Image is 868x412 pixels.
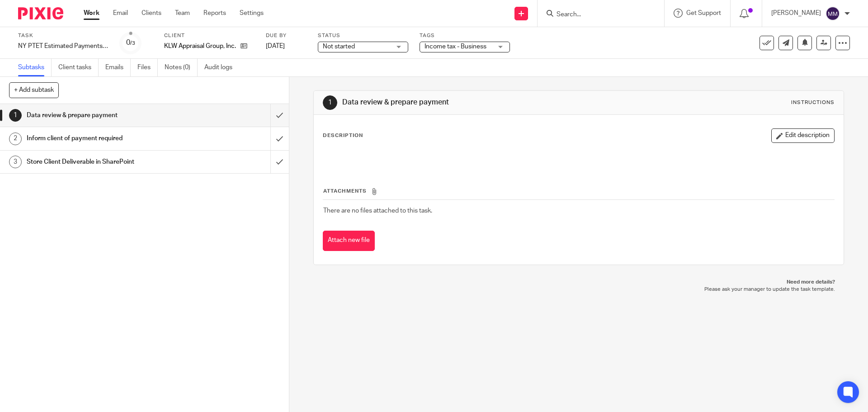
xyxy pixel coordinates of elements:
[420,32,510,39] label: Tags
[771,9,821,18] p: [PERSON_NAME]
[686,10,721,16] span: Get Support
[142,9,161,18] a: Clients
[322,286,835,293] p: Please ask your manager to update the task template.
[18,42,108,51] div: NY PTET Estimated Payments - KLW Municipal
[84,9,99,18] a: Work
[164,32,255,39] label: Client
[323,132,363,139] p: Description
[323,208,432,214] span: There are no files attached to this task.
[323,231,375,251] button: Attach new file
[323,189,367,194] span: Attachments
[9,82,59,98] button: + Add subtask
[342,98,598,107] h1: Data review & prepare payment
[113,9,128,18] a: Email
[771,128,835,143] button: Edit description
[165,59,198,76] a: Notes (0)
[18,7,63,19] img: Pixie
[137,59,158,76] a: Files
[27,132,183,145] h1: Inform client of payment required
[204,59,239,76] a: Audit logs
[27,155,183,169] h1: Store Client Deliverable in SharePoint
[130,41,135,46] small: /3
[164,42,236,51] p: KLW Appraisal Group, Inc.
[126,38,135,48] div: 0
[323,43,355,50] span: Not started
[105,59,131,76] a: Emails
[556,11,637,19] input: Search
[318,32,408,39] label: Status
[9,109,22,122] div: 1
[9,156,22,168] div: 3
[27,109,183,122] h1: Data review & prepare payment
[425,43,486,50] span: Income tax - Business
[203,9,226,18] a: Reports
[266,32,307,39] label: Due by
[58,59,99,76] a: Client tasks
[18,59,52,76] a: Subtasks
[240,9,264,18] a: Settings
[9,133,22,145] div: 2
[322,279,835,286] p: Need more details?
[18,32,108,39] label: Task
[323,95,337,110] div: 1
[175,9,190,18] a: Team
[791,99,835,106] div: Instructions
[826,6,840,21] img: svg%3E
[266,43,285,49] span: [DATE]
